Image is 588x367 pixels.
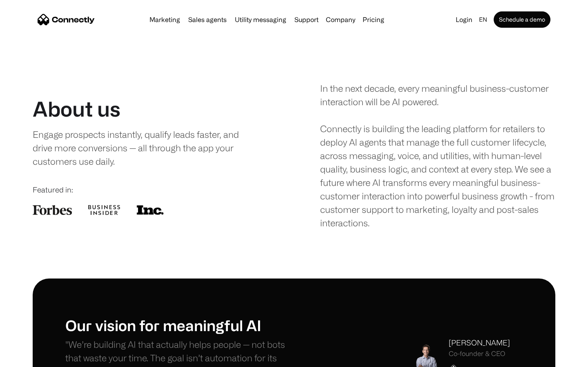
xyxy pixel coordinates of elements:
div: en [479,14,487,25]
a: Sales agents [185,16,230,23]
div: [PERSON_NAME] [449,337,510,348]
a: Login [452,14,476,25]
a: home [38,13,95,26]
ul: Language list [16,353,49,364]
div: Featured in: [33,184,268,195]
a: Marketing [146,16,183,23]
div: In the next decade, every meaningful business-customer interaction will be AI powered. Connectly ... [320,82,555,230]
div: en [476,14,492,25]
a: Schedule a demo [494,11,550,28]
a: Support [291,16,322,23]
h1: Our vision for meaningful AI [65,316,294,334]
div: Company [323,14,358,25]
a: Utility messaging [232,16,290,23]
div: Company [326,14,355,25]
div: Co-founder & CEO [449,350,510,358]
aside: Language selected: English [8,352,49,364]
h1: About us [33,97,120,121]
a: Pricing [359,16,388,23]
div: Engage prospects instantly, qualify leads faster, and drive more conversions — all through the ap... [33,128,256,168]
